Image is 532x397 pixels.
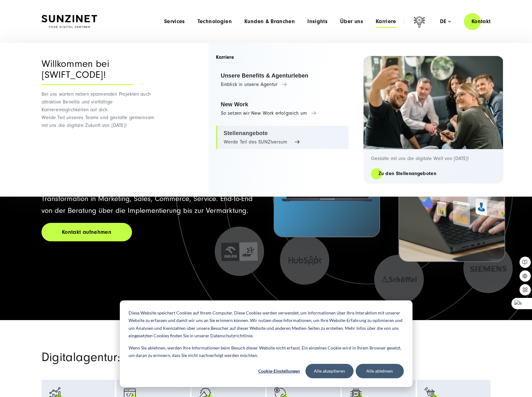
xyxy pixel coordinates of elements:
[356,364,404,378] button: Alle ablehnen
[216,97,349,121] a: New Work So setzen wir New Work erfolgreich um
[120,300,412,387] div: Cookie banner
[41,90,159,129] p: Bei uns warten neben spannenden Projekten auch attraktive Benefits und vielfältige Karrieremöglic...
[376,18,396,25] a: Karriere
[399,132,504,262] img: BOSCH - Kundeprojekt - Digital Transformation Agentur SUNZINET
[216,54,242,63] span: Karriere
[216,126,349,149] a: Stellenangebote Werde Teil des SUNZIversum
[41,181,259,217] p: +20 Jahre Erfahrung, 160 Mitarbeitende in 3 Ländern für die Digitale Transformation in Marketing,...
[198,18,232,25] a: Technologien
[307,18,328,25] a: Insights
[255,364,303,378] button: Cookie-Einstellungen
[464,13,498,30] a: Kontakt
[41,58,133,85] div: Willkommen bei [SWIFT_CODE]!
[41,351,338,363] h2: Digitalagentur: Unsere Services
[244,18,295,25] a: Kunden & Branchen
[216,68,349,92] a: Unsere Benefits & Agenturleben Einblick in unsere Agentur
[41,15,97,28] img: SUNZINET Full Service Digital Agentur
[41,223,132,241] a: Kontakt aufnehmen
[340,18,363,25] a: Über uns
[305,364,354,378] button: Alle akzeptieren
[440,18,451,25] div: de
[364,56,503,149] img: Digitalagentur und Internetagentur SUNZINET: 2 Frauen 3 Männer, die ein Selfie machen bei
[371,155,496,162] p: Gestalte mit uns die digitale Welt von [DATE]!
[164,18,185,25] a: Services
[371,170,444,177] a: Zu den Stellenangeboten
[129,309,404,340] p: Diese Website speichert Cookies auf Ihrem Computer. Diese Cookies werden verwendet, um Informatio...
[129,344,404,359] p: Wenn Sie ablehnen, werden Ihre Informationen beim Besuch dieser Website nicht erfasst. Ein einzel...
